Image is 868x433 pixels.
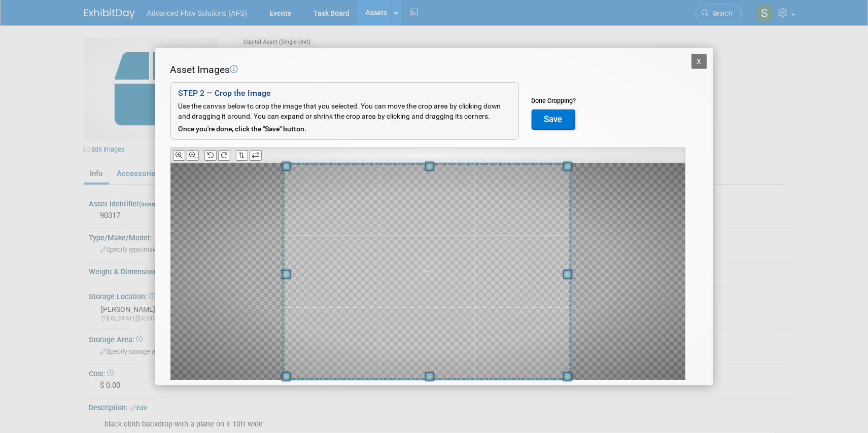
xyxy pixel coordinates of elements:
button: Zoom In [173,150,185,161]
button: Zoom Out [187,150,199,161]
div: STEP 2 — Crop the Image [179,88,511,99]
span: Use the canvas below to crop the image that you selected. You can move the crop area by clicking ... [179,102,501,120]
button: X [691,54,708,69]
button: Flip Horizontally [250,150,262,161]
button: Rotate Clockwise [218,150,230,161]
button: Rotate Counter-clockwise [204,150,217,161]
button: Save [532,110,575,130]
button: Flip Vertically [236,150,248,161]
div: Once you're done, click the "Save" button. [179,124,511,134]
div: Asset Images [170,63,685,77]
div: Done Cropping? [532,96,576,105]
